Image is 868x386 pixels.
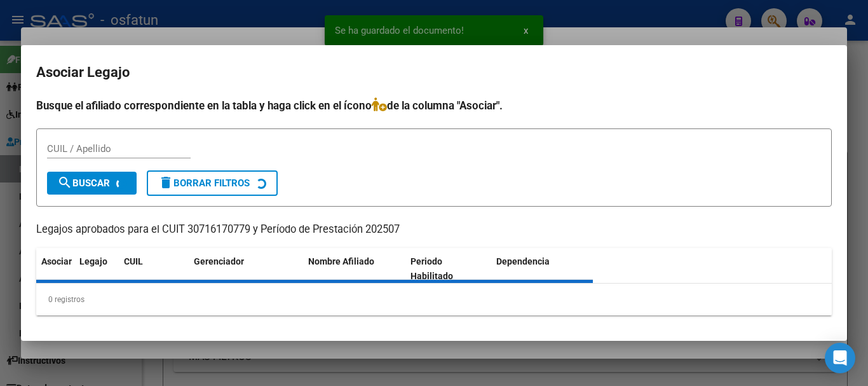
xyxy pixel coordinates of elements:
mat-icon: search [57,175,72,190]
span: Asociar [41,256,72,266]
h4: Busque el afiliado correspondiente en la tabla y haga click en el ícono de la columna "Asociar". [36,97,832,114]
mat-icon: delete [158,175,173,190]
div: Open Intercom Messenger [825,343,855,373]
datatable-header-cell: Periodo Habilitado [405,248,491,290]
datatable-header-cell: CUIL [119,248,189,290]
button: Borrar Filtros [147,170,278,196]
datatable-header-cell: Dependencia [491,248,593,290]
span: Gerenciador [194,256,244,266]
datatable-header-cell: Legajo [74,248,119,290]
span: Periodo Habilitado [410,256,453,281]
span: Dependencia [496,256,550,266]
datatable-header-cell: Asociar [36,248,74,290]
span: Borrar Filtros [158,177,250,189]
h2: Asociar Legajo [36,60,832,85]
datatable-header-cell: Nombre Afiliado [303,248,405,290]
datatable-header-cell: Gerenciador [189,248,303,290]
p: Legajos aprobados para el CUIT 30716170779 y Período de Prestación 202507 [36,222,832,238]
span: Legajo [79,256,107,266]
span: Nombre Afiliado [308,256,374,266]
span: CUIL [124,256,143,266]
button: Buscar [47,172,137,195]
div: 0 registros [36,284,832,315]
span: Buscar [57,177,110,189]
